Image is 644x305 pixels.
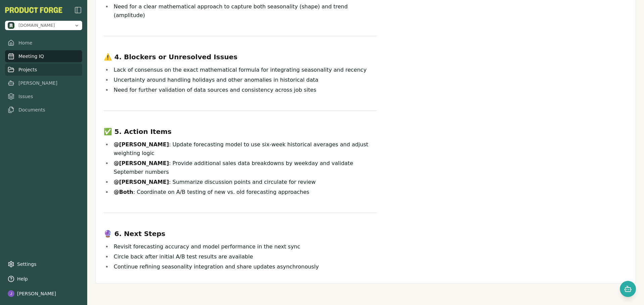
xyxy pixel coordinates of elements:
a: Issues [5,90,82,102]
li: Need for a clear mathematical approach to capture both seasonality (shape) and trend (amplitude) [112,2,377,20]
button: Help [5,273,82,285]
a: Home [5,37,82,49]
a: Settings [5,258,82,270]
button: Close Sidebar [74,6,82,14]
h3: ✅ 5. Action Items [104,127,377,136]
img: methodic.work [8,22,14,29]
a: [PERSON_NAME] [5,77,82,89]
li: : Provide additional sales data breakdowns by weekday and validate September numbers [112,159,377,176]
span: methodic.work [18,22,55,28]
li: Need for further validation of data sources and consistency across job sites [112,86,377,94]
li: : Coordinate on A/B testing of new vs. old forecasting approaches [112,188,377,197]
strong: @[PERSON_NAME] [114,160,169,166]
strong: @[PERSON_NAME] [114,141,169,148]
img: profile [8,290,14,297]
button: [PERSON_NAME] [5,288,82,300]
li: : Update forecasting model to use six-week historical averages and adjust weighting logic [112,140,377,158]
strong: @Both [114,189,133,195]
button: PF-Logo [5,7,62,13]
li: Revisit forecasting accuracy and model performance in the next sync [112,242,377,251]
li: : Summarize discussion points and circulate for review [112,178,377,186]
li: Lack of consensus on the exact mathematical formula for integrating seasonality and recency [112,66,377,74]
a: Documents [5,104,82,116]
button: Open organization switcher [5,21,82,30]
h3: 🔮 6. Next Steps [104,229,377,238]
img: Product Forge [5,7,62,13]
a: Projects [5,64,82,76]
li: Circle back after initial A/B test results are available [112,252,377,261]
li: Continue refining seasonality integration and share updates asynchronously [112,262,377,271]
a: Meeting IQ [5,50,82,62]
li: Uncertainty around handling holidays and other anomalies in historical data [112,76,377,84]
strong: @[PERSON_NAME] [114,179,169,185]
button: Open chat [620,281,636,297]
h3: ⚠️ 4. Blockers or Unresolved Issues [104,52,377,62]
img: sidebar [74,6,82,14]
